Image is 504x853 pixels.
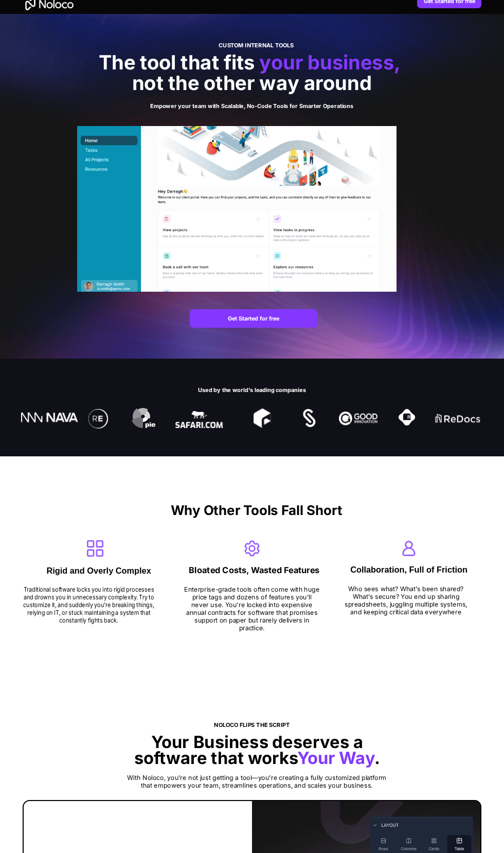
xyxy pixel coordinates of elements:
[260,50,401,74] span: your business,
[132,71,372,95] span: not the other way around
[350,565,467,574] span: Collaboration, Full of Friction
[127,774,386,789] span: With Noloco, you’re not just getting a tool—you’re creating a fully customized platform that empo...
[228,315,279,322] strong: Get Started for free
[171,502,342,518] span: Why Other Tools Fall Short
[24,585,154,624] span: Traditional software locks you into rigid processes and drowns you in unnecessary complexity. Try...
[198,386,306,394] span: Used by the world's leading companies
[189,565,319,576] span: Bloated Costs, Wasted Features
[99,50,255,74] span: The tool that fits
[374,748,380,768] span: .
[345,585,467,615] span: Who sees what? What’s been shared? What’s secure? You end up sharing spreadsheets, juggling multi...
[134,732,363,768] span: Your Business deserves a software that works
[297,748,335,768] span: Your
[150,102,353,110] strong: Empower your team with Scalable, No-Code Tools for Smarter Operations
[190,309,317,328] a: Get Started for free
[339,748,374,768] span: Way
[219,42,294,49] span: CUSTOM INTERNAL TOOLS
[214,721,290,728] span: NOLOCO FLIPS THE SCRIPT
[184,585,319,631] span: Enterprise-grade tools often come with huge price tags and dozens of features you’ll never use. Y...
[46,566,151,575] span: Rigid and Overly Complex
